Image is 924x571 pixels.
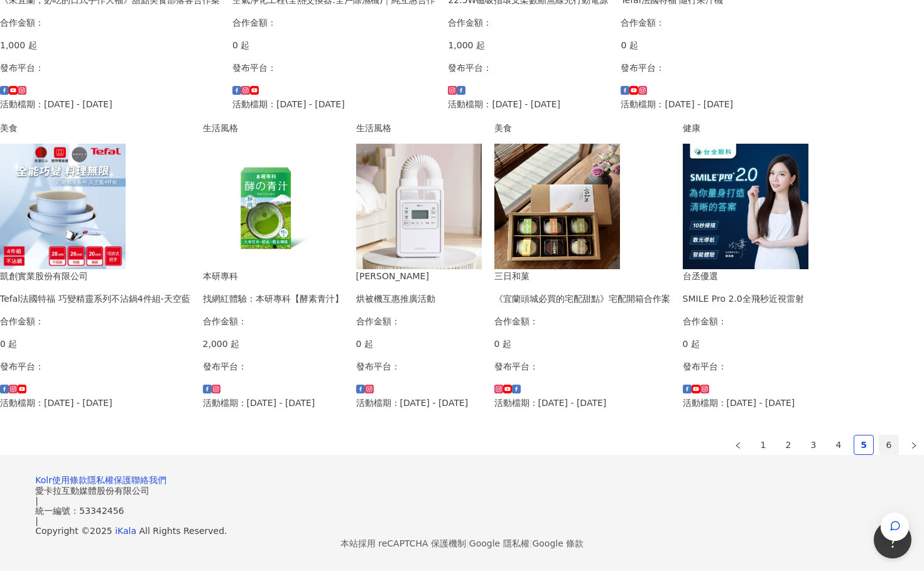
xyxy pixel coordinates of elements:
[494,396,670,410] p: 活動檔期：[DATE] - [DATE]
[904,435,924,455] li: Next Page
[203,121,344,135] div: 生活風格
[904,435,924,455] button: right
[532,538,584,548] a: Google 條款
[879,435,898,454] a: 6
[829,435,849,455] li: 4
[621,61,746,75] p: 發布平台：
[356,314,482,328] p: 合作金額：
[494,360,670,373] p: 發布平台：
[87,475,131,485] a: 隱私權保護
[494,314,670,328] p: 合作金額：
[35,516,38,526] span: |
[804,435,823,454] a: 3
[356,121,482,135] div: 生活風格
[683,314,808,328] p: 合作金額：
[448,38,608,52] p: 1,000 起
[728,435,748,455] button: left
[52,475,87,485] a: 使用條款
[683,396,808,410] p: 活動檔期：[DATE] - [DATE]
[854,435,873,454] a: 5
[910,442,918,449] span: right
[232,16,435,29] p: 合作金額：
[35,526,889,536] div: Copyright © 2025 All Rights Reserved.
[734,442,742,449] span: left
[494,337,670,351] p: 0 起
[753,435,773,455] li: 1
[754,435,773,454] a: 1
[469,538,530,548] a: Google 隱私權
[874,521,911,558] iframe: Help Scout Beacon - Open
[530,538,533,548] span: |
[879,435,899,455] li: 6
[683,337,808,351] p: 0 起
[683,292,808,306] div: SMILE Pro 2.0全飛秒近視雷射
[448,97,608,111] p: 活動檔期：[DATE] - [DATE]
[448,61,608,75] p: 發布平台：
[203,269,344,283] div: 本研專科
[35,506,889,516] div: 統一編號：53342456
[466,538,469,548] span: |
[115,526,136,536] a: iKala
[203,144,329,269] img: 酵素青汁
[203,337,344,351] p: 2,000 起
[621,16,746,29] p: 合作金額：
[203,292,344,306] div: 找網紅體驗：本研專科【酵素青汁】
[779,435,798,454] a: 2
[340,536,584,551] span: 本站採用 reCAPTCHA 保護機制
[683,121,808,135] div: 健康
[728,435,748,455] li: Previous Page
[494,121,670,135] div: 美食
[854,435,874,455] li: 5
[203,314,344,328] p: 合作金額：
[356,269,482,283] div: [PERSON_NAME]
[778,435,798,455] li: 2
[621,97,746,111] p: 活動檔期：[DATE] - [DATE]
[356,396,482,410] p: 活動檔期：[DATE] - [DATE]
[131,475,166,485] a: 聯絡我們
[232,38,435,52] p: 0 起
[356,292,482,306] div: 烘被機互惠推廣活動
[448,16,608,29] p: 合作金額：
[356,360,482,373] p: 發布平台：
[683,360,808,373] p: 發布平台：
[35,486,889,496] div: 愛卡拉互動媒體股份有限公司
[356,337,482,351] p: 0 起
[621,38,746,52] p: 0 起
[803,435,823,455] li: 3
[356,144,482,269] img: 強力烘被機 FK-H1
[683,144,808,269] img: SMILE Pro 2.0全飛秒近視雷射
[35,496,38,506] span: |
[494,292,670,306] div: 《宜蘭頭城必買的宅配甜點》宅配開箱合作案
[494,144,620,269] img: 《宜蘭頭城必買的宅配甜點》宅配開箱合作案
[683,269,808,283] div: 台丞優選
[232,97,435,111] p: 活動檔期：[DATE] - [DATE]
[35,475,52,485] a: Kolr
[203,396,344,410] p: 活動檔期：[DATE] - [DATE]
[494,269,670,283] div: 三日和菓
[829,435,848,454] a: 4
[232,61,435,75] p: 發布平台：
[203,360,344,373] p: 發布平台：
